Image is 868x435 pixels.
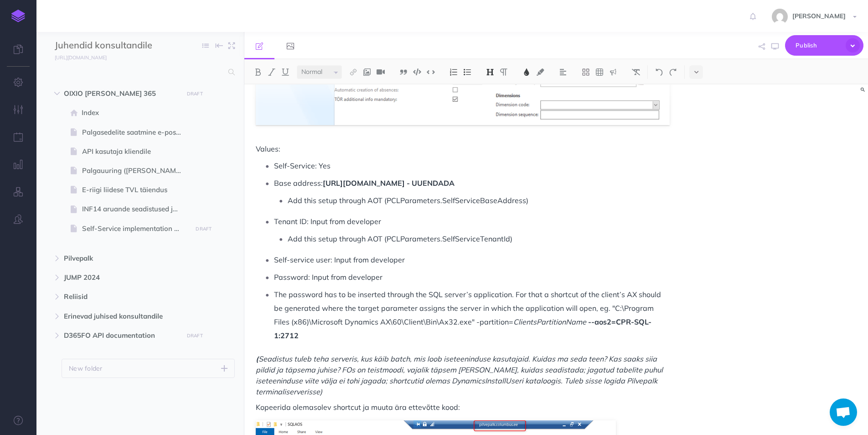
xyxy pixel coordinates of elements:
img: Ordered list button [449,68,458,76]
span: - UUENDADA [407,178,455,188]
img: Redo [669,68,677,76]
img: Code block button [413,68,421,75]
button: New folder [62,359,235,378]
button: DRAFT [183,330,206,341]
small: DRAFT [187,333,203,339]
input: Search [55,64,223,80]
img: Clear styles button [632,68,640,76]
img: Add video button [377,68,385,76]
small: DRAFT [196,226,212,232]
span: Tenant ID: Input from developer [274,217,381,226]
img: Alignment dropdown menu button [559,68,567,76]
img: Create table button [595,68,604,76]
img: Text color button [522,68,531,76]
img: Paragraph button [500,68,508,76]
span: OIXIO [PERSON_NAME] 365 [64,88,178,99]
span: ( [256,354,258,363]
span: ClientsPartitionName [513,317,586,326]
img: Callout dropdown menu button [609,68,617,76]
img: Underline button [281,68,289,76]
span: Self-service user: Input from developer [274,255,405,264]
img: 31ca6b76c58a41dfc3662d81e4fc32f0.jpg [772,9,788,25]
img: Undo [655,68,663,76]
span: Kopeerida olemasolev shortcut ja muuta ära ettevõtte kood: [256,403,460,412]
img: Text background color button [536,68,544,76]
span: Palgasedelite saatmine e-posti aadressile [82,127,189,138]
span: Publish [796,38,841,52]
span: Self-Service implementation FO365 [82,223,189,234]
span: Base address: [274,178,323,188]
span: Values: [256,144,280,153]
span: INF14 aruande seadistused ja koostamine [82,204,189,215]
span: API kasutaja kliendile [82,146,189,157]
button: DRAFT [183,89,206,99]
small: [URL][DOMAIN_NAME] [55,54,107,61]
span: Seadistus tuleb teha serveris, kus käib batch, mis loob iseteeninduse kasutajaid. Kuidas ma seda ... [256,354,665,396]
small: DRAFT [187,91,203,97]
button: Publish [785,35,863,56]
button: DRAFT [192,224,215,234]
span: E-riigi liidese TVL täiendus [82,184,189,195]
span: Add this setup through AOT (PCLParameters.SelfServiceBaseAddress) [288,196,528,205]
span: Index [82,107,189,118]
img: logo-mark.svg [11,10,25,22]
span: Pilvepalk [64,253,178,264]
span: Self-Service: Yes [274,161,331,170]
span: [PERSON_NAME] [788,12,850,20]
span: Password: Input from developer [274,273,382,282]
img: Headings dropdown button [486,68,494,76]
span: Erinevad juhised konsultandile [64,311,178,322]
img: Unordered list button [463,68,471,76]
span: Add this setup through AOT (PCLParameters.SelfServiceTenantId) [288,234,512,243]
p: New folder [69,363,103,373]
span: D365FO API documentation [64,330,178,341]
img: Blockquote button [399,68,408,76]
img: Bold button [254,68,262,76]
img: Italic button [268,68,276,76]
input: Documentation Name [55,39,162,52]
span: JUMP 2024 [64,272,178,283]
span: Reliisid [64,291,178,302]
img: Link button [349,68,357,76]
img: Inline code button [427,68,435,75]
span: The password has to be inserted through the SQL server’s application. For that a shortcut of the ... [274,290,663,326]
span: --aos2=CPR-SQL-1:2712 [274,317,651,340]
span: Palgauuring ([PERSON_NAME]) [82,165,189,176]
a: [URL][DOMAIN_NAME] [323,178,405,188]
div: Avatud vestlus [830,398,857,426]
a: [URL][DOMAIN_NAME] [36,52,116,62]
img: Add image button [363,68,371,76]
